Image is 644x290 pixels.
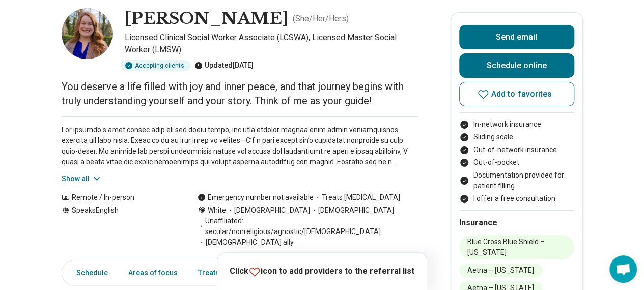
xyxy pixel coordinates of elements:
[64,263,114,283] a: Schedule
[125,8,289,30] h1: [PERSON_NAME]
[125,32,418,56] p: Licensed Clinical Social Worker Associate (LCSWA), Licensed Master Social Worker (LMSW)
[459,82,574,106] button: Add to favorites
[198,237,294,248] span: [DEMOGRAPHIC_DATA] ally
[121,60,190,71] div: Accepting clients
[459,119,574,204] ul: Payment options
[208,205,226,216] span: White
[62,173,102,184] button: Show all
[122,263,184,283] a: Areas of focus
[459,132,574,142] li: Sliding scale
[62,192,177,203] div: Remote / In-person
[314,192,400,203] span: Treats [MEDICAL_DATA]
[459,157,574,168] li: Out-of-pocket
[459,53,574,78] a: Schedule online
[192,263,242,283] a: Treatments
[62,205,177,248] div: Speaks English
[459,217,574,229] h2: Insurance
[62,8,113,59] img: Marissa Hall, Licensed Clinical Social Worker Associate (LCSWA)
[194,60,254,71] div: Updated [DATE]
[459,25,574,49] button: Send email
[293,13,349,25] p: ( She/Her/Hers )
[459,193,574,204] li: I offer a free consultation
[609,255,637,283] div: Open chat
[459,144,574,155] li: Out-of-network insurance
[198,216,418,237] span: Unaffiliated: secular/nonreligious/agnostic/[DEMOGRAPHIC_DATA]
[198,192,314,203] div: Emergency number not available
[62,125,418,167] p: Lor ipsumdo s amet consec adip eli sed doeiu tempo, inc utla etdolor magnaa enim admin veniamquis...
[226,205,310,216] span: [DEMOGRAPHIC_DATA]
[459,170,574,191] li: Documentation provided for patient filling
[459,235,574,259] li: Blue Cross Blue Shield – [US_STATE]
[62,79,418,108] p: You deserve a life filled with joy and inner peace, and that journey begins with truly understand...
[491,90,552,98] span: Add to favorites
[459,264,542,277] li: Aetna – [US_STATE]
[459,119,574,130] li: In-network insurance
[230,265,414,278] p: Click icon to add providers to the referral list
[310,205,394,216] span: [DEMOGRAPHIC_DATA]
